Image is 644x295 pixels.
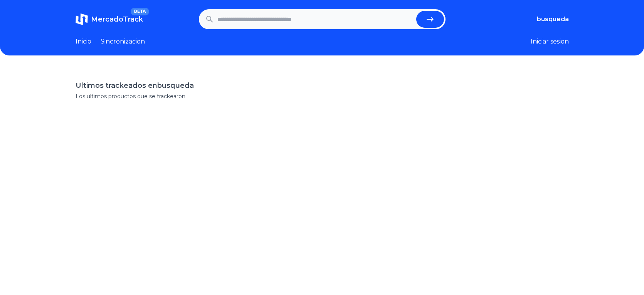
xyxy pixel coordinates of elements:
[131,8,149,15] span: BETA
[76,92,569,100] p: Los ultimos productos que se trackearon.
[76,80,569,91] h1: Ultimos trackeados en busqueda
[91,15,143,23] span: MercadoTrack
[76,13,143,25] a: MercadoTrackBETA
[76,37,91,46] a: Inicio
[531,37,569,46] button: Iniciar sesion
[537,15,569,24] button: busqueda
[76,13,88,25] img: MercadoTrack
[101,37,145,46] a: Sincronizacion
